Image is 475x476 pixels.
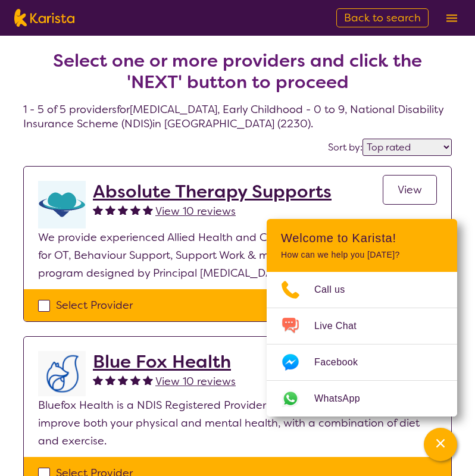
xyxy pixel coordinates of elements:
img: fullstar [105,375,115,385]
img: fullstar [105,205,115,215]
img: fullstar [130,205,140,215]
img: menu [446,14,457,22]
h2: Select one or more providers and click the 'NEXT' button to proceed [37,50,437,93]
img: Karista logo [14,9,74,27]
p: We provide experienced Allied Health and Core Support services. No wait list for OT, Behaviour Su... [38,228,437,282]
img: fullstar [93,205,103,215]
div: Channel Menu [267,219,457,416]
span: WhatsApp [314,390,374,408]
label: Sort by: [328,141,362,154]
h4: 1 - 5 of 5 providers for [MEDICAL_DATA] , Early Childhood - 0 to 9 , National Disability Insuranc... [23,21,452,131]
img: fullstar [118,205,128,215]
a: View 10 reviews [155,372,236,390]
img: fullstar [93,375,103,385]
img: lyehhyr6avbivpacwqcf.png [38,351,86,396]
a: Absolute Therapy Supports [93,181,332,202]
a: View [383,175,437,205]
span: Facebook [314,353,372,371]
p: Bluefox Health is a NDIS Registered Provider that helps you reach your goals, improve both your p... [38,396,437,450]
a: Web link opens in a new tab. [267,381,457,416]
span: View 10 reviews [155,374,236,389]
span: View [398,183,422,197]
img: fullstar [143,205,153,215]
span: Back to search [344,11,421,25]
span: View 10 reviews [155,204,236,218]
span: Live Chat [314,317,371,335]
span: Call us [314,281,360,299]
img: otyvwjbtyss6nczvq3hf.png [38,181,86,228]
img: fullstar [143,375,153,385]
ul: Choose channel [267,272,457,416]
a: View 10 reviews [155,202,236,220]
img: fullstar [130,375,140,385]
img: fullstar [118,375,128,385]
h2: Welcome to Karista! [281,231,443,245]
p: How can we help you [DATE]? [281,250,443,260]
a: Blue Fox Health [93,351,236,372]
a: Back to search [336,8,429,27]
button: Channel Menu [424,428,457,461]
